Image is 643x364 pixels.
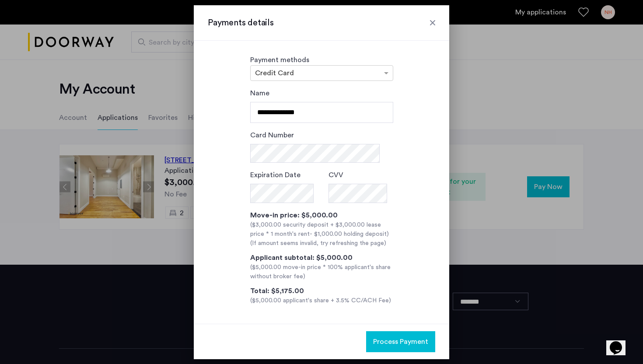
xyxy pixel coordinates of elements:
label: Card Number [250,130,294,140]
label: Payment methods [250,56,309,63]
div: ($5,000.00 applicant's share + 3.5% CC/ACH Fee) [250,296,393,305]
span: Process Payment [373,336,428,347]
div: Move-in price: $5,000.00 [250,210,393,220]
span: Total: $5,175.00 [250,287,304,294]
div: ($5,000.00 move-in price * 100% applicant's share without broker fee) [250,263,393,281]
div: ($3,000.00 security deposit + $3,000.00 lease price * 1 month's rent ) [250,220,393,239]
iframe: chat widget [606,329,634,355]
h3: Payments details [208,17,435,29]
label: Expiration Date [250,170,301,180]
div: Applicant subtotal: $5,000.00 [250,252,393,263]
button: button [366,331,435,352]
span: - $1,000.00 holding deposit [310,231,387,237]
label: Name [250,88,269,98]
div: (If amount seems invalid, try refreshing the page) [250,239,393,248]
label: CVV [328,170,343,180]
